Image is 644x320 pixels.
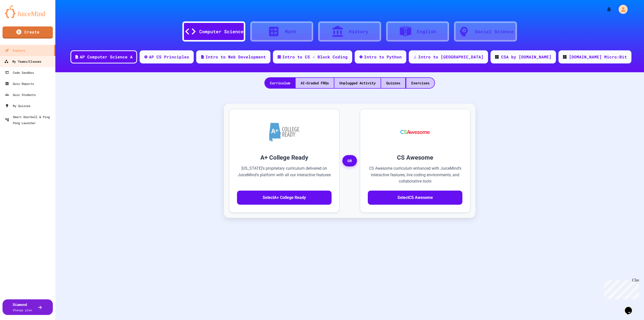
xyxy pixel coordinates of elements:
[597,5,613,14] div: My Notifications
[13,302,32,312] div: Diamond
[5,92,36,98] div: Quiz Students
[13,308,32,312] span: Change plan
[5,81,34,87] div: Quiz Reports
[4,58,41,65] div: My Teams/Classes
[5,69,34,76] div: Code Sandbox
[381,78,405,88] div: Quizzes
[569,54,627,60] div: [DOMAIN_NAME] Micro:Bit
[623,300,639,315] iframe: chat widget
[501,54,551,60] div: CSA by [DOMAIN_NAME]
[269,123,299,141] img: A+ College Ready
[418,54,484,60] div: Intro to [GEOGRAPHIC_DATA]
[199,28,244,35] div: Computer Science
[364,54,402,60] div: Intro to Python
[3,299,53,315] button: DiamondChange plan
[349,28,368,35] div: History
[285,28,296,35] div: Math
[237,165,332,185] p: [US_STATE]'s proprietary curriculum delivered on JuiceMind's platform with all our interactive fe...
[5,5,50,18] img: logo-orange.svg
[368,191,462,205] button: SelectCS Awesome
[613,4,629,15] div: My Account
[342,155,357,167] span: OR
[296,78,334,88] div: AI-Graded FRQs
[495,55,499,59] img: CODE_logo_RGB.png
[149,54,189,60] div: AP CS Principles
[5,103,30,109] div: My Quizzes
[5,114,53,126] div: Smart Doorbell & Ping Pong Launcher
[265,78,295,88] div: Curriculum
[602,278,639,299] iframe: chat widget
[282,54,348,60] div: Intro to CS - Block Coding
[406,78,434,88] div: Exercises
[475,28,514,35] div: Social Science
[2,2,35,32] div: Chat with us now!Close
[417,28,436,35] div: English
[206,54,266,60] div: Intro to Web Development
[563,55,567,59] img: CODE_logo_RGB.png
[237,191,332,205] button: SelectA+ College Ready
[395,117,435,147] img: CS Awesome
[237,153,332,162] h3: A+ College Ready
[368,165,462,185] p: CS Awesome curriculum enhanced with JuiceMind's interactive features, live coding environments, a...
[334,78,381,88] div: Unplugged Activity
[5,47,25,53] div: Explore
[80,54,133,60] div: AP Computer Science A
[3,26,53,39] a: Create
[368,153,462,162] h3: CS Awesome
